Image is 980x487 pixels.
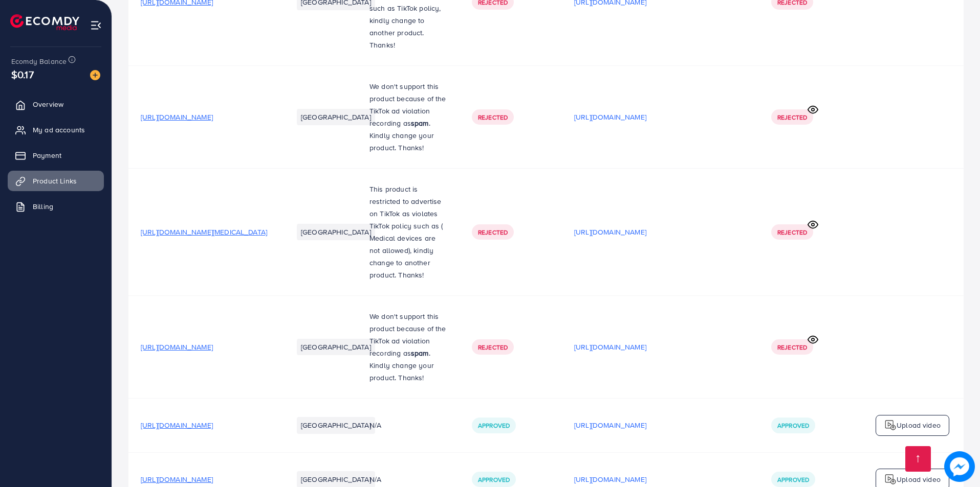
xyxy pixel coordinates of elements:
span: Approved [478,421,510,430]
span: Payment [33,150,61,160]
li: [GEOGRAPHIC_DATA] [297,109,375,125]
img: logo [884,419,897,431]
span: Approved [478,475,510,484]
span: Billing [33,201,53,212]
img: logo [884,473,897,485]
span: [URL][DOMAIN_NAME][MEDICAL_DATA] [141,227,267,237]
span: Rejected [777,343,807,352]
p: [URL][DOMAIN_NAME] [574,473,646,485]
p: [URL][DOMAIN_NAME] [574,111,646,123]
span: Rejected [478,113,508,122]
span: This product is restricted to advertise on TikTok as violates TikTok policy such as ( Medical dev... [369,184,443,280]
span: We don't support this product because of the TikTok ad violation recording as [369,81,446,128]
span: My ad accounts [33,125,85,135]
span: [URL][DOMAIN_NAME] [141,342,213,352]
a: Billing [8,196,104,217]
span: Approved [777,421,809,430]
span: Rejected [777,113,807,122]
p: [URL][DOMAIN_NAME] [574,226,646,238]
img: image [944,451,975,482]
a: Payment [8,145,104,166]
a: Overview [8,94,104,114]
span: Product Links [33,176,77,186]
li: [GEOGRAPHIC_DATA] [297,224,375,240]
li: [GEOGRAPHIC_DATA] [297,339,375,355]
img: logo [10,14,79,30]
img: image [90,70,100,80]
span: $0.17 [11,67,34,82]
a: Product Links [8,171,104,191]
li: [GEOGRAPHIC_DATA] [297,417,375,433]
p: Upload video [897,419,941,431]
strong: spam [411,348,429,358]
span: . Kindly change your product. Thanks! [369,348,434,383]
span: [URL][DOMAIN_NAME] [141,112,213,122]
span: Approved [777,475,809,484]
span: . Kindly change your product. Thanks! [369,118,434,153]
span: Rejected [478,228,508,237]
p: Upload video [897,473,941,485]
strong: spam [411,118,429,128]
span: Rejected [777,228,807,237]
img: menu [90,19,102,31]
span: Rejected [478,343,508,352]
span: [URL][DOMAIN_NAME] [141,474,213,484]
span: N/A [369,420,381,430]
span: Overview [33,99,63,109]
a: My ad accounts [8,120,104,140]
span: We don't support this product because of the TikTok ad violation recording as [369,311,446,358]
span: Ecomdy Balance [11,56,67,66]
p: [URL][DOMAIN_NAME] [574,419,646,431]
p: [URL][DOMAIN_NAME] [574,341,646,353]
span: N/A [369,474,381,484]
span: [URL][DOMAIN_NAME] [141,420,213,430]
